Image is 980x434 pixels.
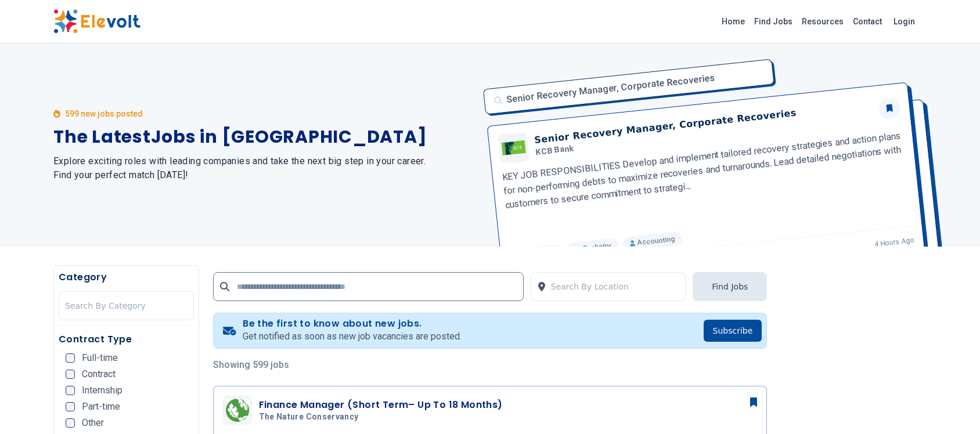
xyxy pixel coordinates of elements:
[66,386,75,395] input: Internship
[887,10,922,33] a: Login
[66,402,75,411] input: Part-time
[82,353,118,363] span: Full-time
[82,370,116,379] span: Contract
[243,318,462,330] h4: Be the first to know about new jobs.
[717,12,750,31] a: Home
[53,126,476,147] h1: The Latest Jobs in [GEOGRAPHIC_DATA]
[259,412,359,422] span: The Nature Conservancy
[243,330,462,343] p: Get notified as soon as new job vacancies are posted.
[750,12,797,31] a: Find Jobs
[82,386,123,395] span: Internship
[66,418,75,428] input: Other
[848,12,887,31] a: Contact
[797,12,848,31] a: Resources
[213,358,768,372] p: Showing 599 jobs
[259,398,503,412] h3: Finance Manager (Short Term– Up To 18 Months)
[66,353,75,363] input: Full-time
[922,378,980,434] iframe: Chat Widget
[59,332,194,346] h5: Contract Type
[693,272,767,301] button: Find Jobs
[53,154,476,182] h2: Explore exciting roles with leading companies and take the next big step in your career. Find you...
[82,402,120,411] span: Part-time
[59,270,194,284] h5: Category
[704,320,762,342] button: Subscribe
[53,9,140,34] img: Elevolt
[226,399,249,422] img: The Nature Conservancy
[82,418,104,428] span: Other
[66,370,75,379] input: Contract
[65,108,143,120] p: 599 new jobs posted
